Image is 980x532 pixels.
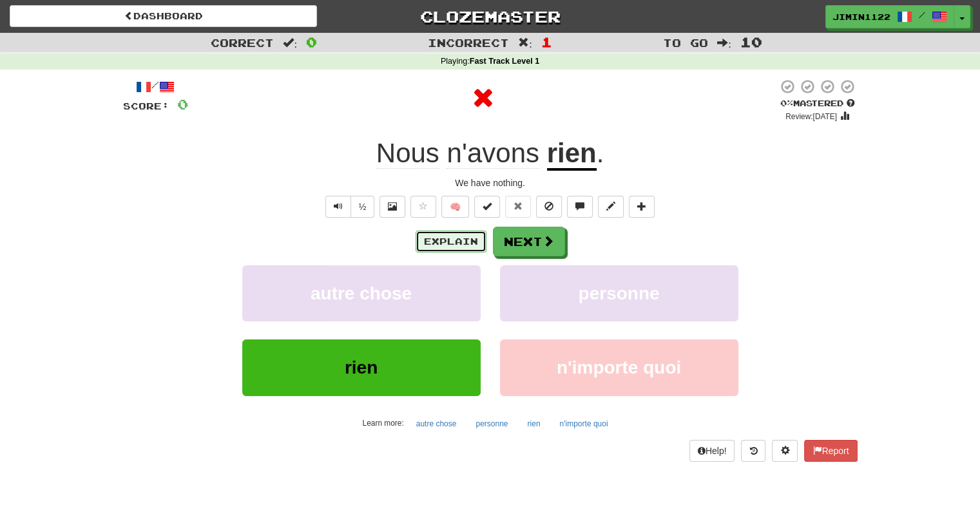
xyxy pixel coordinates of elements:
[410,196,436,218] button: Favorite sentence (alt+f)
[567,196,593,218] button: Discuss sentence (alt+u)
[474,196,500,218] button: Set this sentence to 100% Mastered (alt+m)
[741,440,765,462] button: Round history (alt+y)
[177,96,188,112] span: 0
[547,138,597,171] u: rien
[825,5,954,28] a: jimin1122 /
[409,414,464,433] button: autre chose
[376,138,439,169] span: Nous
[470,57,540,66] strong: Fast Track Level 1
[363,419,404,428] small: Learn more:
[778,98,858,109] div: Mastered
[311,283,412,303] span: autre chose
[493,227,565,256] button: Next
[500,265,738,321] button: personne
[597,138,604,168] span: .
[325,196,351,218] button: Play sentence audio (ctl+space)
[689,440,735,462] button: Help!
[306,34,317,50] span: 0
[283,37,297,48] span: :
[323,196,375,218] div: Text-to-speech controls
[351,196,375,218] button: ½
[598,196,624,218] button: Edit sentence (alt+d)
[520,414,547,433] button: rien
[380,196,405,218] button: Show image (alt+x)
[919,10,925,19] span: /
[804,440,857,462] button: Report
[500,339,738,395] button: n'importe quoi
[468,414,515,433] button: personne
[552,414,615,433] button: n'importe quoi
[740,34,762,50] span: 10
[717,37,731,48] span: :
[578,283,659,303] span: personne
[123,79,188,95] div: /
[518,37,532,48] span: :
[505,196,531,218] button: Reset to 0% Mastered (alt+r)
[536,196,562,218] button: Ignore sentence (alt+i)
[663,36,708,49] span: To go
[242,265,481,321] button: autre chose
[557,357,681,377] span: n'importe quoi
[123,100,169,111] span: Score:
[10,5,317,27] a: Dashboard
[832,11,890,23] span: jimin1122
[336,5,644,28] a: Clozemaster
[123,176,858,189] div: We have nothing.
[441,196,469,218] button: 🧠
[785,112,837,121] small: Review: [DATE]
[416,231,486,252] button: Explain
[242,339,481,395] button: rien
[211,36,274,49] span: Correct
[345,357,378,377] span: rien
[428,36,509,49] span: Incorrect
[541,34,552,50] span: 1
[447,138,539,169] span: n'avons
[780,98,793,108] span: 0 %
[629,196,655,218] button: Add to collection (alt+a)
